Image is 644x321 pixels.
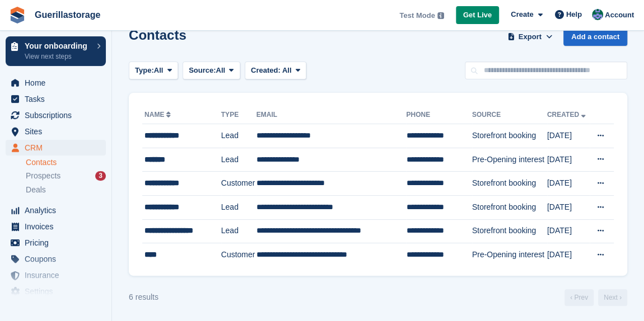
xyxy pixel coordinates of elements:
td: Storefront booking [472,219,547,243]
span: Prospects [26,171,60,181]
a: Guerillastorage [30,6,105,24]
a: menu [6,91,106,107]
td: [DATE] [547,219,590,243]
td: Customer [221,172,256,196]
img: icon-info-grey-7440780725fd019a000dd9b08b2336e03edf1995a4989e88bcd33f0948082b44.svg [437,12,444,19]
a: menu [6,251,106,267]
img: Leesha Sutherland [592,9,603,20]
td: [DATE] [547,195,590,219]
a: menu [6,140,106,155]
nav: Page [562,289,629,306]
span: Sites [25,124,92,139]
a: menu [6,107,106,123]
span: Created: [251,66,281,74]
a: menu [6,284,106,299]
td: Lead [221,148,256,172]
span: Subscriptions [25,107,92,123]
span: Invoices [25,219,92,234]
span: Coupons [25,251,92,267]
a: menu [6,219,106,234]
p: View next steps [25,51,91,62]
span: All [154,65,164,76]
a: Your onboarding View next steps [6,36,106,66]
span: Insurance [25,267,92,283]
a: Prospects 3 [26,170,106,182]
span: All [216,65,226,76]
span: Account [605,10,634,21]
span: Pricing [25,235,92,251]
button: Type: All [129,62,178,80]
span: Deals [26,185,46,195]
button: Source: All [183,62,240,80]
span: Analytics [25,202,92,218]
a: Created [547,111,588,119]
span: Test Mode [399,10,435,21]
a: Get Live [456,6,499,25]
td: Lead [221,219,256,243]
a: Next [598,289,627,306]
th: Source [472,106,547,124]
p: Your onboarding [25,42,91,50]
span: Type: [135,65,154,76]
td: Lead [221,124,256,148]
th: Phone [406,106,472,124]
td: Storefront booking [472,172,547,196]
a: menu [6,75,106,91]
td: [DATE] [547,148,590,172]
a: menu [6,235,106,251]
a: Contacts [26,157,106,168]
th: Type [221,106,256,124]
div: 6 results [129,291,158,303]
img: stora-icon-8386f47178a22dfd0bd8f6a31ec36ba5ce8667c1dd55bd0f319d3a0aa187defe.svg [9,7,26,23]
span: Help [566,9,582,20]
a: Name [144,111,173,119]
span: Source: [189,65,216,76]
td: Customer [221,243,256,267]
td: Pre-Opening interest [472,243,547,267]
span: All [282,66,292,74]
span: Create [511,9,533,20]
span: CRM [25,140,92,155]
span: Home [25,75,92,91]
td: Storefront booking [472,195,547,219]
a: menu [6,267,106,283]
span: Settings [25,284,92,299]
th: Email [256,106,407,124]
a: Previous [564,289,594,306]
button: Export [505,27,554,46]
td: Pre-Opening interest [472,148,547,172]
span: Export [519,31,542,43]
a: menu [6,124,106,139]
td: [DATE] [547,172,590,196]
td: [DATE] [547,243,590,267]
h1: Contacts [129,27,186,43]
span: Tasks [25,91,92,107]
td: Lead [221,195,256,219]
div: 3 [95,171,106,181]
a: menu [6,202,106,218]
a: Deals [26,184,106,196]
button: Created: All [245,62,306,80]
span: Get Live [463,10,492,21]
td: Storefront booking [472,124,547,148]
td: [DATE] [547,124,590,148]
a: Add a contact [563,27,627,46]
